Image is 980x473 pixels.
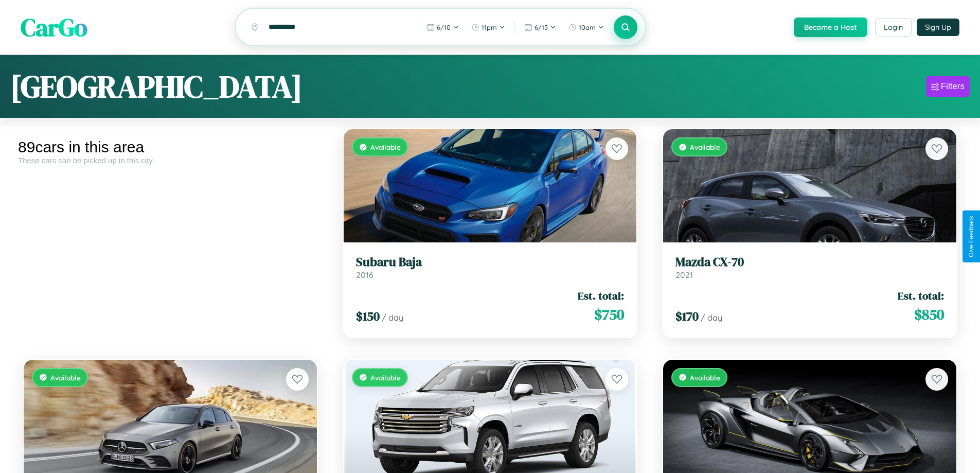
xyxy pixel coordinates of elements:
span: $ 850 [914,304,944,325]
span: $ 150 [356,308,380,325]
h3: Mazda CX-70 [675,255,944,270]
span: Est. total: [898,288,944,303]
button: Become a Host [794,17,867,37]
div: These cars can be picked up in this city. [18,156,323,165]
span: Available [690,143,720,151]
span: 6 / 15 [534,23,548,31]
h3: Subaru Baja [356,255,625,270]
h1: [GEOGRAPHIC_DATA] [10,65,302,108]
button: 10am [563,19,609,36]
div: Give Feedback [968,216,975,257]
div: 89 cars in this area [18,138,323,156]
button: 6/10 [421,19,464,36]
button: 6/15 [519,19,561,36]
span: 2021 [675,270,693,280]
span: / day [382,312,403,323]
span: Available [690,373,720,382]
button: Login [875,18,912,37]
button: 11pm [466,19,510,36]
span: $ 170 [675,308,699,325]
span: Available [50,373,81,382]
span: 11pm [482,23,497,31]
div: Filters [941,81,965,92]
span: $ 750 [594,304,624,325]
button: Sign Up [917,19,959,36]
span: / day [701,312,722,323]
a: Subaru Baja2016 [356,255,625,280]
span: 2016 [356,270,373,280]
span: CarGo [21,10,87,44]
span: Est. total: [578,288,624,303]
a: Mazda CX-702021 [675,255,944,280]
button: Filters [926,76,970,97]
span: Available [370,143,401,151]
span: Available [370,373,401,382]
span: 6 / 10 [437,23,451,31]
span: 10am [579,23,596,31]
